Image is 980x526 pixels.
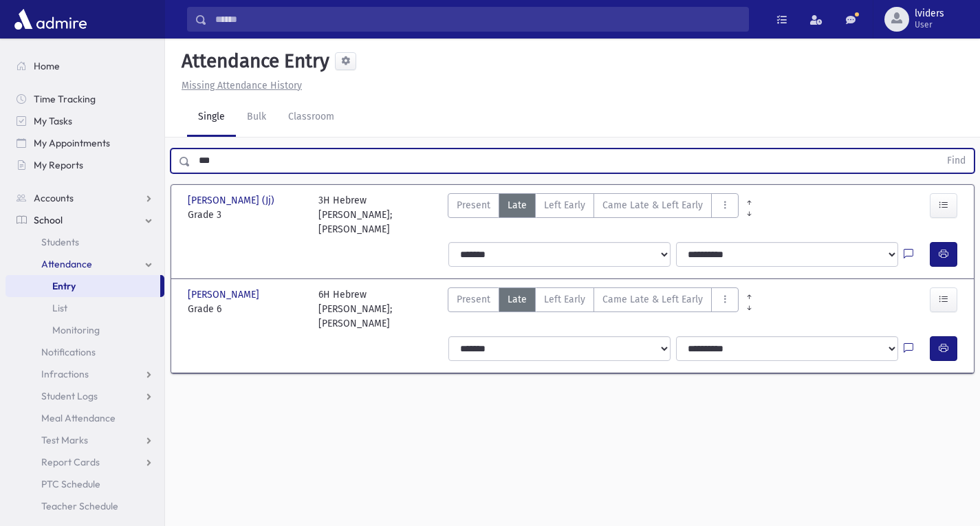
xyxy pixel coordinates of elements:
[207,7,748,32] input: Search
[457,292,490,307] span: Present
[6,385,164,407] a: Student Logs
[34,115,72,127] span: My Tasks
[915,19,944,30] span: User
[318,287,435,331] div: 6H Hebrew [PERSON_NAME]; [PERSON_NAME]
[6,429,164,451] a: Test Marks
[41,434,88,446] span: Test Marks
[6,154,164,176] a: My Reports
[41,368,89,380] span: Infractions
[34,159,83,171] span: My Reports
[6,319,164,341] a: Monitoring
[188,193,277,208] span: [PERSON_NAME] (Jj)
[6,495,164,517] a: Teacher Schedule
[41,412,116,424] span: Meal Attendance
[6,55,164,77] a: Home
[6,209,164,231] a: School
[448,287,739,331] div: AttTypes
[188,208,305,222] span: Grade 3
[508,198,527,212] span: Late
[6,187,164,209] a: Accounts
[187,98,236,137] a: Single
[544,292,585,307] span: Left Early
[6,110,164,132] a: My Tasks
[6,297,164,319] a: List
[6,341,164,363] a: Notifications
[41,478,100,490] span: PTC Schedule
[41,390,98,402] span: Student Logs
[6,451,164,473] a: Report Cards
[41,500,118,512] span: Teacher Schedule
[41,346,96,358] span: Notifications
[939,149,974,173] button: Find
[52,302,67,314] span: List
[6,132,164,154] a: My Appointments
[34,192,74,204] span: Accounts
[508,292,527,307] span: Late
[52,280,76,292] span: Entry
[34,137,110,149] span: My Appointments
[34,93,96,105] span: Time Tracking
[34,214,63,226] span: School
[457,198,490,212] span: Present
[915,8,944,19] span: lviders
[318,193,435,237] div: 3H Hebrew [PERSON_NAME]; [PERSON_NAME]
[34,60,60,72] span: Home
[41,236,79,248] span: Students
[6,407,164,429] a: Meal Attendance
[182,80,302,91] u: Missing Attendance History
[52,324,100,336] span: Monitoring
[41,258,92,270] span: Attendance
[602,198,703,212] span: Came Late & Left Early
[602,292,703,307] span: Came Late & Left Early
[41,456,100,468] span: Report Cards
[176,80,302,91] a: Missing Attendance History
[6,253,164,275] a: Attendance
[6,363,164,385] a: Infractions
[236,98,277,137] a: Bulk
[11,6,90,33] img: AdmirePro
[188,287,262,302] span: [PERSON_NAME]
[448,193,739,237] div: AttTypes
[6,473,164,495] a: PTC Schedule
[188,302,305,316] span: Grade 6
[6,275,160,297] a: Entry
[176,50,329,73] h5: Attendance Entry
[6,231,164,253] a: Students
[6,88,164,110] a: Time Tracking
[277,98,345,137] a: Classroom
[544,198,585,212] span: Left Early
